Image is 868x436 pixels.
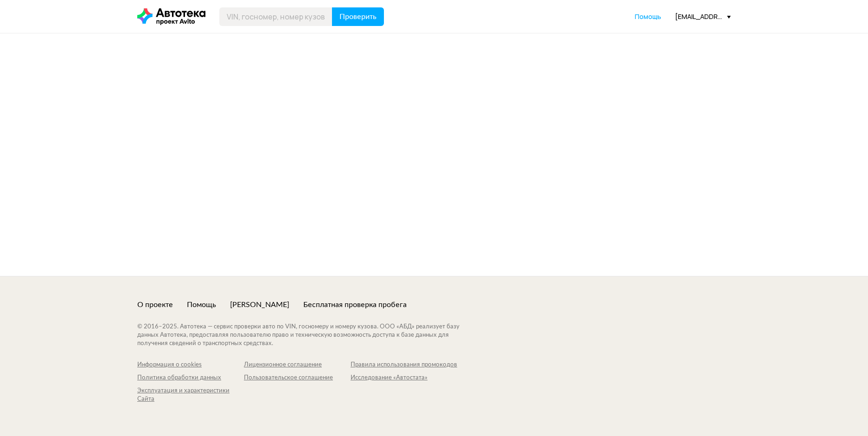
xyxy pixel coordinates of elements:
[635,12,661,21] span: Помощь
[244,374,351,382] a: Пользовательское соглашение
[137,300,173,310] a: О проекте
[230,300,289,310] a: [PERSON_NAME]
[137,374,244,382] a: Политика обработки данных
[339,13,377,20] span: Проверить
[187,300,216,310] a: Помощь
[351,361,457,369] a: Правила использования промокодов
[137,387,244,404] a: Эксплуатация и характеристики Сайта
[137,361,244,369] a: Информация о cookies
[332,7,384,26] button: Проверить
[303,300,407,310] a: Бесплатная проверка пробега
[137,323,478,348] div: © 2016– 2025 . Автотека — сервис проверки авто по VIN, госномеру и номеру кузова. ООО «АБД» реали...
[219,7,332,26] input: VIN, госномер, номер кузова
[351,374,457,382] a: Исследование «Автостата»
[244,361,351,369] a: Лицензионное соглашение
[675,12,731,21] div: [EMAIL_ADDRESS][DOMAIN_NAME]
[635,12,661,21] a: Помощь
